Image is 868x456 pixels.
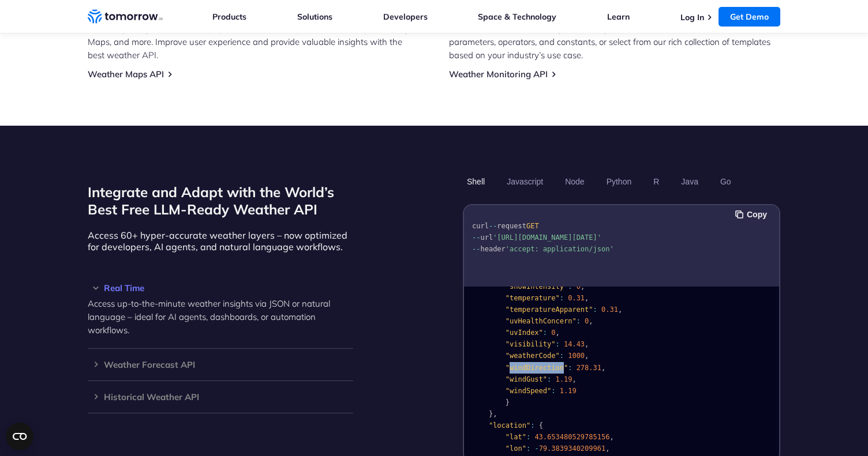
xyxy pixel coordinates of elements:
[88,229,353,253] p: Access 60+ hyper-accurate weather layers – now optimized for developers, AI agents, and natural l...
[603,172,636,191] button: Python
[534,444,538,453] span: -
[539,421,543,429] span: {
[506,444,526,453] span: "lon"
[88,393,353,401] h3: Historical Weather API
[212,12,246,22] a: Products
[383,12,428,22] a: Developers
[677,172,702,191] button: Java
[506,245,614,253] span: 'accept: application/json'
[609,433,613,441] span: ,
[568,282,572,291] span: :
[530,421,534,429] span: :
[497,222,526,230] span: request
[716,172,735,191] button: Go
[601,364,605,372] span: ,
[449,69,548,80] a: Weather Monitoring API
[88,183,353,218] h2: Integrate and Adapt with the World’s Best Free LLM-Ready Weather API
[506,317,577,325] span: "uvHealthConcern"
[478,12,556,22] a: Space & Technology
[503,172,547,191] button: Javascript
[560,352,564,360] span: :
[472,245,480,253] span: --
[577,282,581,291] span: 0
[618,306,622,314] span: ,
[581,282,585,291] span: ,
[88,284,353,292] h3: Real Time
[472,233,480,242] span: --
[489,421,530,429] span: "location"
[539,444,606,453] span: 79.3839340209961
[735,208,770,221] button: Copy
[556,375,573,383] span: 1.19
[297,12,332,22] a: Solutions
[605,444,609,453] span: ,
[526,444,530,453] span: :
[463,172,489,191] button: Shell
[719,7,780,27] a: Get Demo
[506,306,593,314] span: "temperatureApparent"
[556,340,560,348] span: :
[561,172,588,191] button: Node
[585,294,589,302] span: ,
[88,8,163,25] a: Home link
[551,329,555,337] span: 0
[506,329,543,337] span: "uvIndex"
[585,317,589,325] span: 0
[489,410,493,418] span: }
[564,340,585,348] span: 14.43
[589,317,593,325] span: ,
[493,233,601,242] span: '[URL][DOMAIN_NAME][DATE]'
[506,364,568,372] span: "windDirection"
[506,387,551,395] span: "windSpeed"
[572,375,576,383] span: ,
[560,387,577,395] span: 1.19
[551,387,555,395] span: :
[472,222,489,230] span: curl
[649,172,663,191] button: R
[506,398,510,406] span: }
[601,306,618,314] span: 0.31
[585,352,589,360] span: ,
[506,352,560,360] span: "weatherCode"
[88,69,164,80] a: Weather Maps API
[547,375,551,383] span: :
[506,294,560,302] span: "temperature"
[506,340,556,348] span: "visibility"
[506,375,547,383] span: "windGust"
[680,12,704,22] a: Log In
[506,282,568,291] span: "snowIntensity"
[6,423,33,450] button: Open CMP widget
[480,245,505,253] span: header
[88,297,353,337] p: Access up-to-the-minute weather insights via JSON or natural language – ideal for AI agents, dash...
[585,340,589,348] span: ,
[526,222,539,230] span: GET
[560,294,564,302] span: :
[493,410,497,418] span: ,
[489,222,497,230] span: --
[88,360,353,369] h3: Weather Forecast API
[543,329,547,337] span: :
[480,233,493,242] span: url
[568,364,572,372] span: :
[568,352,585,360] span: 1000
[556,329,560,337] span: ,
[577,364,601,372] span: 278.31
[577,317,581,325] span: :
[534,433,609,441] span: 43.653480529785156
[568,294,585,302] span: 0.31
[607,12,630,22] a: Learn
[526,433,530,441] span: :
[506,433,526,441] span: "lat"
[593,306,597,314] span: :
